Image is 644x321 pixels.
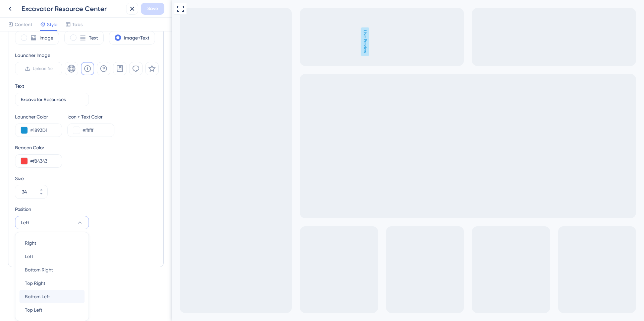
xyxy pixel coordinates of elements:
button: Bottom Left [19,290,85,303]
div: Size [15,174,157,182]
span: Live Preview [189,27,198,56]
div: Position [15,205,89,213]
span: Top Left [25,306,42,314]
div: Icon + Text Color [67,113,114,121]
div: Beacon Color [15,144,157,152]
span: Content [15,20,32,28]
button: Top Left [19,303,85,317]
div: Launcher Color [15,113,62,121]
div: Excavator Resource Center [21,4,123,13]
span: Left [25,252,33,260]
button: Left [15,216,89,229]
button: Save [141,3,164,15]
span: Bottom Right [25,266,53,274]
label: Image [40,34,53,42]
span: Save [147,5,158,13]
span: Excavator Portal Resources [5,6,89,16]
label: Image+Text [124,34,149,42]
span: Top Right [25,279,45,287]
button: Left [19,250,85,263]
button: Right [19,236,85,250]
span: Tabs [72,20,83,28]
span: Left [21,219,29,227]
div: Launcher Image [15,51,159,59]
button: Top Right [19,276,85,290]
input: Get Started [21,96,83,103]
span: Bottom Left [25,293,50,301]
div: 3 [69,3,71,9]
input: Search for help... [18,33,139,39]
span: Style [47,20,57,28]
span: View our library of resources! [5,19,74,24]
button: Bottom Right [19,263,85,276]
div: Text [15,82,24,90]
span: Right [25,239,36,247]
label: Text [89,34,98,42]
span: Upload file [33,66,53,71]
span: Excavator Resources [12,2,65,10]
